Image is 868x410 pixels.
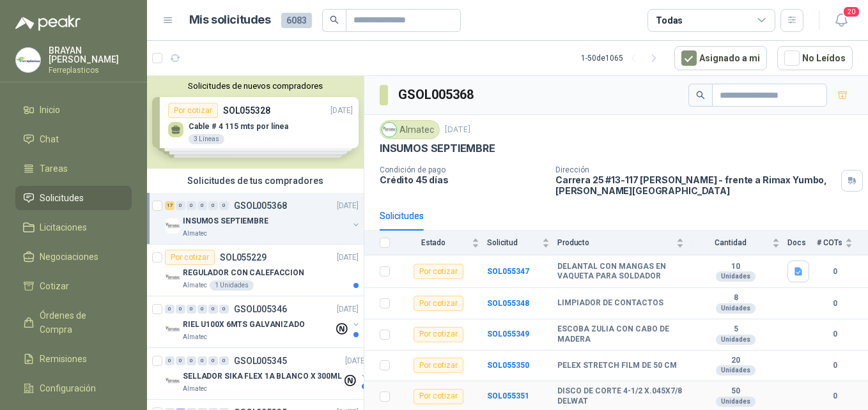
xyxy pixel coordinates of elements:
p: SELLADOR SIKA FLEX 1A BLANCO X 300ML [183,370,342,383]
p: Almatec [183,332,207,342]
div: 0 [208,201,218,210]
th: Solicitud [487,231,557,255]
div: Por cotizar [414,264,463,279]
b: 8 [692,293,780,303]
a: SOL055351 [487,391,529,400]
span: Producto [557,238,674,247]
th: Producto [557,231,692,255]
p: SOL055229 [220,253,267,262]
p: Ferreplasticos [49,66,132,74]
a: Órdenes de Compra [15,303,132,342]
button: Solicitudes de nuevos compradores [152,81,359,91]
th: Docs [787,231,817,255]
img: Company Logo [165,374,180,389]
div: Solicitudes de nuevos compradoresPor cotizarSOL055328[DATE] Cable # 4 115 mts por línea3 LíneasPo... [147,76,364,169]
div: 0 [165,305,174,314]
div: 0 [187,305,196,314]
div: Solicitudes [380,209,424,223]
div: 0 [187,356,196,365]
div: 1 - 50 de 1065 [581,48,664,68]
b: 5 [692,324,780,335]
h1: Mis solicitudes [189,11,271,29]
div: 0 [198,305,207,314]
p: [DATE] [337,252,359,264]
div: Por cotizar [165,250,215,265]
a: SOL055350 [487,361,529,370]
div: 0 [219,305,229,314]
a: 17 0 0 0 0 0 GSOL005368[DATE] Company LogoINSUMOS SEPTIEMBREAlmatec [165,198,361,239]
a: 0 0 0 0 0 0 GSOL005345[DATE] Company LogoSELLADOR SIKA FLEX 1A BLANCO X 300MLAlmatec [165,353,369,394]
b: LIMPIADOR DE CONTACTOS [557,298,663,308]
b: 10 [692,262,780,272]
div: Por cotizar [414,296,463,311]
a: SOL055347 [487,267,529,276]
p: GSOL005345 [234,356,287,365]
span: # COTs [817,238,842,247]
div: Por cotizar [414,358,463,373]
p: INSUMOS SEPTIEMBRE [183,215,268,227]
img: Logo peakr [15,15,81,31]
b: 50 [692,386,780,397]
p: [DATE] [345,355,367,367]
b: 0 [817,390,853,402]
p: Crédito 45 días [380,174,545,185]
div: 17 [165,201,174,210]
span: Órdenes de Compra [40,308,120,337]
div: Por cotizar [414,327,463,342]
p: Carrera 25 #13-117 [PERSON_NAME] - frente a Rimax Yumbo , [PERSON_NAME][GEOGRAPHIC_DATA] [555,174,836,196]
a: 0 0 0 0 0 0 GSOL005346[DATE] Company LogoRIEL U100X 6MTS GALVANIZADOAlmatec [165,301,361,342]
b: ESCOBA ZULIA CON CABO DE MADERA [557,324,684,344]
span: Negociaciones [40,250,98,264]
div: 0 [176,356,185,365]
a: Configuración [15,376,132,400]
span: Inicio [40,103,60,117]
a: Inicio [15,98,132,122]
div: Unidades [716,335,756,345]
div: 1 Unidades [210,280,254,291]
b: 20 [692,356,780,366]
h3: GSOL005368 [398,85,476,105]
p: REGULADOR CON CALEFACCION [183,267,304,279]
b: DELANTAL CON MANGAS EN VAQUETA PARA SOLDADOR [557,262,684,282]
div: 0 [165,356,174,365]
a: Solicitudes [15,186,132,210]
div: 0 [219,356,229,365]
th: Cantidad [692,231,787,255]
span: search [696,91,705,100]
p: GSOL005368 [234,201,287,210]
a: Por cotizarSOL055229[DATE] Company LogoREGULADOR CON CALEFACCIONAlmatec1 Unidades [147,245,364,296]
b: 0 [817,298,853,310]
b: PELEX STRETCH FILM DE 50 CM [557,361,677,371]
p: Almatec [183,384,207,394]
b: 0 [817,328,853,340]
a: SOL055349 [487,330,529,338]
img: Company Logo [16,48,40,72]
div: Por cotizar [414,389,463,404]
div: 0 [198,356,207,365]
a: Cotizar [15,274,132,298]
div: Unidades [716,397,756,407]
img: Company Logo [165,270,180,285]
span: Configuración [40,381,96,395]
div: 0 [176,305,185,314]
a: Negociaciones [15,245,132,269]
span: Tareas [40,162,68,176]
div: Unidades [716,365,756,376]
span: 20 [842,6,860,18]
span: 6083 [281,13,312,28]
p: Dirección [555,165,836,174]
p: [DATE] [337,200,359,212]
b: 0 [817,266,853,278]
div: 0 [208,356,218,365]
p: INSUMOS SEPTIEMBRE [380,142,495,155]
b: DISCO DE CORTE 4-1/2 X.045X7/8 DELWAT [557,386,684,406]
span: Cantidad [692,238,770,247]
div: 0 [208,305,218,314]
span: Solicitudes [40,191,84,205]
th: Estado [398,231,487,255]
span: Chat [40,132,59,146]
div: Almatec [380,120,440,139]
p: RIEL U100X 6MTS GALVANIZADO [183,319,305,331]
